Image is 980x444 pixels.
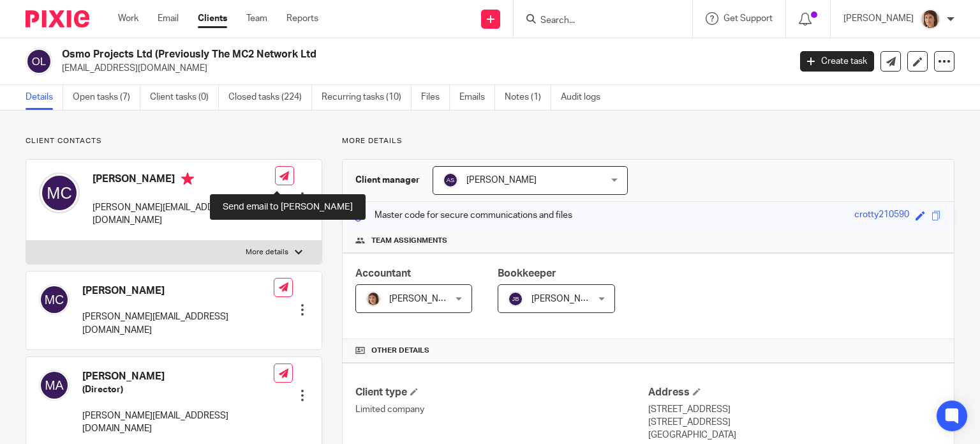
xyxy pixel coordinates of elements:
span: Accountant [355,268,411,279]
h5: (Director) [82,383,274,396]
h4: [PERSON_NAME] [93,172,275,188]
a: Open tasks (7) [73,85,140,110]
h4: Address [648,386,941,399]
p: [PERSON_NAME] [843,12,914,25]
p: [GEOGRAPHIC_DATA] [648,429,941,441]
p: [PERSON_NAME][EMAIL_ADDRESS][DOMAIN_NAME] [82,410,274,436]
h4: Client type [355,386,648,399]
img: Pixie%204.jpg [366,291,381,307]
a: Notes (1) [505,85,551,110]
p: Limited company [355,403,648,416]
p: More details [246,247,288,257]
img: Pixie [26,10,89,27]
a: Emails [459,85,495,110]
div: crotty210590 [854,208,909,223]
span: Other details [371,346,429,356]
p: Master code for secure communications and files [352,209,572,222]
p: [PERSON_NAME][EMAIL_ADDRESS][DOMAIN_NAME] [93,201,275,227]
img: svg%3E [26,48,52,75]
img: svg%3E [508,291,523,307]
span: [PERSON_NAME] [389,295,459,303]
img: svg%3E [39,370,70,401]
a: Create task [800,51,874,72]
img: svg%3E [39,172,80,213]
p: [STREET_ADDRESS] [648,403,941,416]
p: More details [342,136,954,146]
span: Get Support [724,14,773,23]
input: Search [539,15,654,27]
a: Details [26,85,63,110]
a: Reports [286,12,318,25]
span: [PERSON_NAME] [531,295,602,303]
img: svg%3E [443,172,458,188]
img: svg%3E [39,284,70,315]
p: [PERSON_NAME][EMAIL_ADDRESS][DOMAIN_NAME] [82,310,274,337]
span: Team assignments [371,236,447,246]
h3: Client manager [355,174,420,187]
p: [EMAIL_ADDRESS][DOMAIN_NAME] [62,62,781,75]
a: Email [158,12,179,25]
a: Work [118,12,138,25]
a: Recurring tasks (10) [322,85,412,110]
p: [STREET_ADDRESS] [648,416,941,429]
h4: [PERSON_NAME] [82,284,274,298]
a: Closed tasks (224) [228,85,312,110]
a: Files [421,85,450,110]
h2: Osmo Projects Ltd (Previously The MC2 Network Ltd [62,48,637,61]
i: Primary [181,172,194,185]
a: Clients [198,12,227,25]
img: Pixie%204.jpg [920,9,940,29]
span: [PERSON_NAME] [466,176,537,185]
a: Client tasks (0) [150,85,219,110]
p: Client contacts [26,136,322,146]
h4: [PERSON_NAME] [82,370,274,383]
a: Team [246,12,267,25]
span: Bookkeeper [498,268,556,279]
a: Audit logs [561,85,610,110]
